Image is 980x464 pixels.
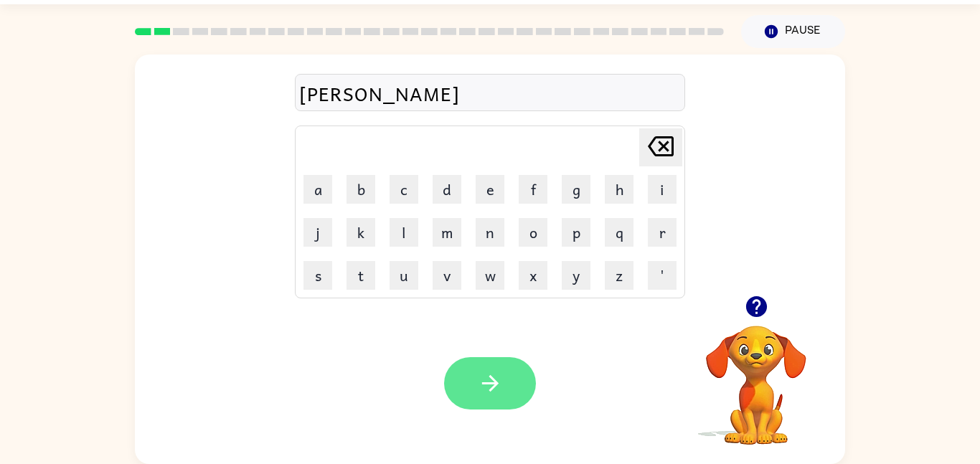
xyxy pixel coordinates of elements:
button: q [605,218,633,247]
button: a [303,175,332,204]
button: k [347,218,375,247]
button: p [562,218,590,247]
button: m [433,218,461,247]
button: v [433,261,461,290]
button: Pause [741,15,845,48]
button: l [390,218,418,247]
button: x [519,261,547,290]
button: r [648,218,677,247]
button: t [347,261,375,290]
button: s [303,261,332,290]
button: n [476,218,504,247]
button: o [519,218,547,247]
button: g [562,175,590,204]
button: h [605,175,633,204]
div: [PERSON_NAME] [299,78,681,108]
button: w [476,261,504,290]
button: z [605,261,633,290]
button: i [648,175,677,204]
button: b [347,175,375,204]
button: j [303,218,332,247]
button: e [476,175,504,204]
button: f [519,175,547,204]
button: u [390,261,418,290]
video: Your browser must support playing .mp4 files to use Literably. Please try using another browser. [684,303,828,447]
button: y [562,261,590,290]
button: d [433,175,461,204]
button: ' [648,261,677,290]
button: c [390,175,418,204]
